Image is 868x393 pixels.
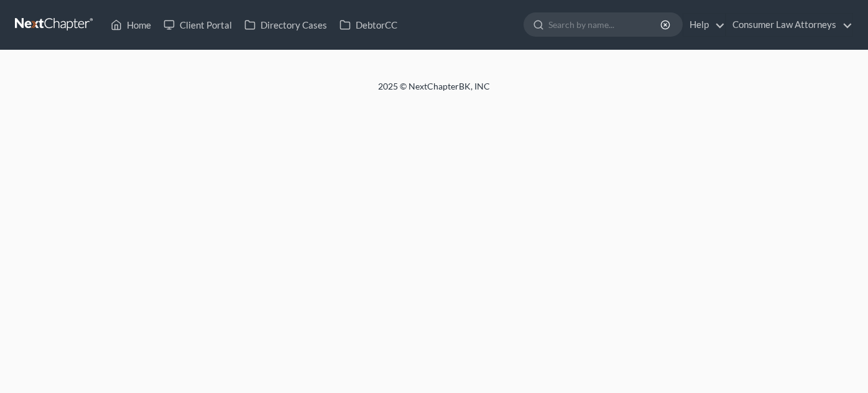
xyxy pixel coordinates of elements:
a: Client Portal [157,14,238,36]
a: DebtorCC [333,14,404,36]
a: Home [104,14,157,36]
div: 2025 © NextChapterBK, INC [80,80,788,103]
a: Directory Cases [238,14,333,36]
a: Consumer Law Attorneys [726,14,852,36]
input: Search by name... [548,13,662,36]
a: Help [683,14,725,36]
